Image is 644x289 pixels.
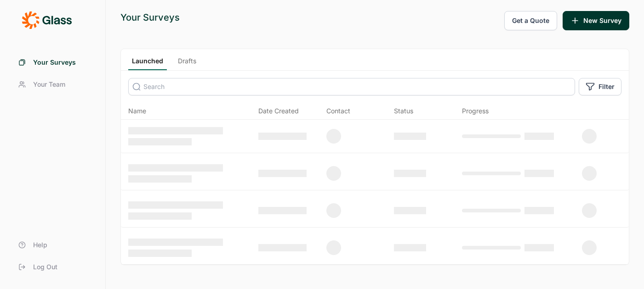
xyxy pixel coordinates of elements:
span: Date Created [258,106,299,116]
div: Your Surveys [120,11,180,24]
span: Your Surveys [33,58,76,67]
div: Contact [326,106,350,116]
div: Status [394,106,413,116]
input: Search [128,78,575,95]
span: Name [128,106,146,116]
div: Progress [462,106,489,116]
button: New Survey [563,11,629,30]
span: Log Out [33,262,57,272]
a: Drafts [174,56,200,70]
span: Your Team [33,80,65,89]
button: Get a Quote [504,11,557,30]
span: Help [33,240,47,250]
button: Filter [579,78,621,95]
span: Filter [598,82,615,91]
a: Launched [128,56,167,70]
